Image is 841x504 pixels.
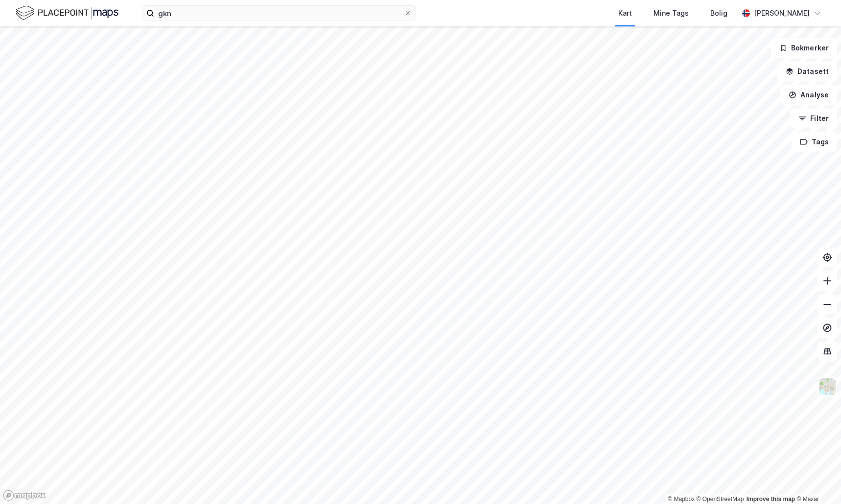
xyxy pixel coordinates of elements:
[792,457,841,504] iframe: Chat Widget
[654,7,689,19] div: Mine Tags
[790,109,837,128] button: Filter
[754,7,810,19] div: [PERSON_NAME]
[780,85,837,105] button: Analyse
[710,7,727,19] div: Bolig
[16,4,118,22] img: logo.f888ab2527a4732fd821a326f86c7f29.svg
[792,132,837,152] button: Tags
[771,38,837,58] button: Bokmerker
[792,457,841,504] div: Kontrollprogram for chat
[154,6,404,21] input: Søk på adresse, matrikkel, gårdeiere, leietakere eller personer
[818,377,837,396] img: Z
[777,62,837,81] button: Datasett
[618,7,632,19] div: Kart
[668,496,695,503] a: Mapbox
[747,496,795,503] a: Improve this map
[3,490,46,501] a: Mapbox homepage
[697,496,744,503] a: OpenStreetMap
